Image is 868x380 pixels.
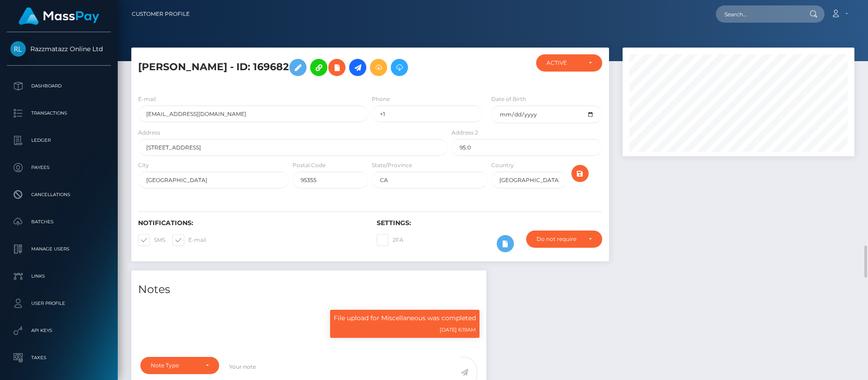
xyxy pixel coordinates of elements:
a: Payees [7,156,111,179]
label: E-mail [173,234,206,246]
label: 2FA [377,234,403,246]
a: Cancellations [7,183,111,206]
p: Ledger [10,134,107,147]
span: Razzmatazz Online Ltd [7,45,111,53]
label: E-mail [138,95,156,103]
label: Date of Birth [491,95,526,103]
a: Manage Users [7,238,111,260]
a: Transactions [7,102,111,125]
a: Ledger [7,129,111,152]
p: Dashboard [10,79,107,93]
a: Dashboard [7,75,111,97]
p: Manage Users [10,242,107,256]
a: Taxes [7,346,111,369]
a: User Profile [7,292,111,315]
a: Links [7,265,111,288]
a: Initiate Payout [349,59,366,76]
p: File upload for Miscellaneous was completed [334,313,476,323]
p: Cancellations [10,188,107,202]
a: API Keys [7,319,111,342]
h6: Settings: [377,219,602,227]
button: Do not require [526,231,602,248]
label: Address 2 [451,129,478,137]
button: Note Type [140,357,219,374]
label: Phone [372,95,390,103]
p: Taxes [10,351,107,365]
img: Razzmatazz Online Ltd [10,41,26,57]
label: Postal Code [293,161,326,169]
div: ACTIVE [547,59,581,67]
a: Batches [7,211,111,233]
p: User Profile [10,297,107,310]
h4: Notes [138,282,480,298]
img: MassPay Logo [19,7,99,25]
label: Country [491,161,514,169]
label: Address [138,129,160,137]
p: Transactions [10,106,107,120]
p: API Keys [10,324,107,337]
div: Do not require [537,236,581,243]
label: City [138,161,149,169]
small: [DATE] 6:19AM [440,327,476,333]
a: Customer Profile [132,5,190,24]
input: Search... [716,5,801,23]
p: Batches [10,215,107,229]
h6: Notifications: [138,219,363,227]
label: SMS [138,234,165,246]
button: ACTIVE [536,54,602,72]
h5: [PERSON_NAME] - ID: 169682 [138,54,443,81]
label: State/Province [372,161,412,169]
div: Note Type [151,362,198,369]
p: Links [10,269,107,283]
p: Payees [10,161,107,174]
